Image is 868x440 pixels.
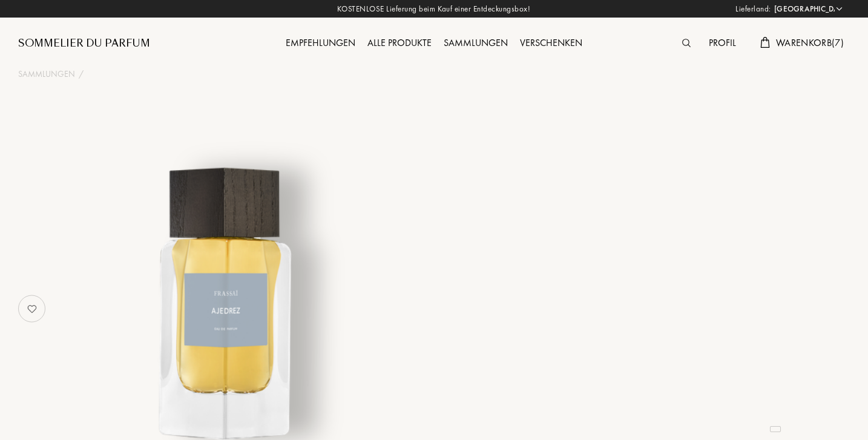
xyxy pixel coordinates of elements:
img: search_icn.svg [682,39,691,47]
a: Profil [703,36,742,49]
a: Sommelier du Parfum [18,36,150,51]
div: / [79,68,84,80]
div: Alle Produkte [361,36,438,51]
div: Profil [703,36,742,51]
a: Alle Produkte [361,36,438,49]
div: Empfehlungen [280,36,361,51]
div: Sammlungen [438,36,514,51]
span: Lieferland: [735,3,771,15]
span: Warenkorb ( 7 ) [776,36,844,49]
a: Sammlungen [18,68,75,80]
a: Empfehlungen [280,36,361,49]
a: Sammlungen [438,36,514,49]
img: no_like_p.png [20,297,44,321]
div: Verschenken [514,36,588,51]
img: cart.svg [760,37,770,48]
a: Verschenken [514,36,588,49]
